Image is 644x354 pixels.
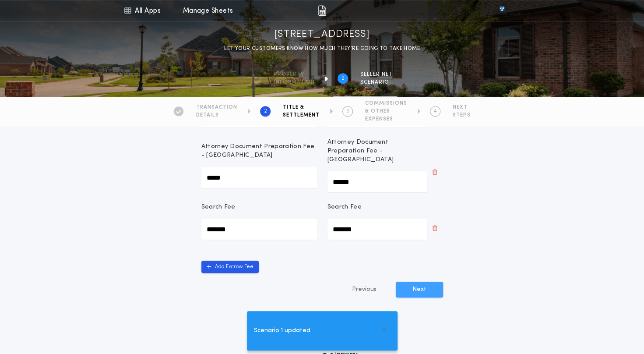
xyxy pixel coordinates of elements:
[346,108,349,115] h2: 3
[327,219,427,240] input: Search Fee
[274,79,315,86] span: information
[201,167,317,188] input: Attorney Document Preparation Fee - [GEOGRAPHIC_DATA]
[201,219,317,240] input: Search Fee
[201,203,236,212] p: Search Fee
[365,116,407,123] span: EXPENSES
[201,261,259,273] button: Add Escrow Fee
[254,326,310,336] span: Scenario 1 updated
[196,112,237,119] span: DETAILS
[327,171,427,192] input: Attorney Document Preparation Fee - [GEOGRAPHIC_DATA]
[196,104,237,111] span: TRANSACTION
[483,6,520,15] img: vs-icon
[365,108,407,115] span: & OTHER
[453,104,471,111] span: NEXT
[360,79,393,86] span: SCENARIO
[201,142,317,160] p: Attorney Document Preparation Fee - [GEOGRAPHIC_DATA]
[264,108,267,115] h2: 2
[224,44,420,53] p: LET YOUR CUSTOMERS KNOW HOW MUCH THEY’RE GOING TO TAKE HOME
[334,282,394,297] button: Previous
[327,203,362,212] p: Search Fee
[365,100,407,107] span: COMMISSIONS
[327,138,427,164] p: Attorney Document Preparation Fee - [GEOGRAPHIC_DATA]
[434,108,437,115] h2: 4
[453,112,471,119] span: STEPS
[318,5,326,16] img: img
[274,71,315,78] span: Property
[283,104,320,111] span: TITLE &
[274,28,370,42] h1: [STREET_ADDRESS]
[360,71,393,78] span: SELLER NET
[283,112,320,119] span: SETTLEMENT
[396,282,443,297] button: Next
[341,75,345,82] h2: 2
